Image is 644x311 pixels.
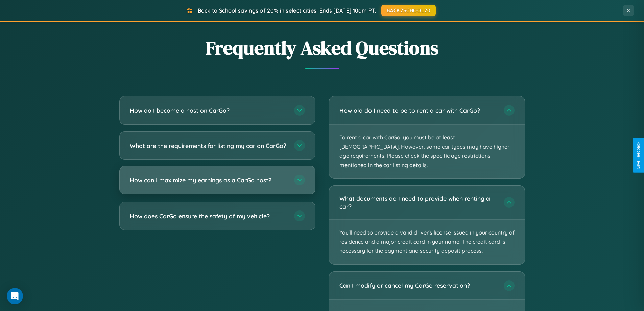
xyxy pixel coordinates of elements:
[329,220,525,264] p: You'll need to provide a valid driver's license issued in your country of residence and a major c...
[130,106,287,115] h3: How do I become a host on CarGo?
[339,106,497,115] h3: How old do I need to be to rent a car with CarGo?
[130,141,287,150] h3: What are the requirements for listing my car on CarGo?
[130,212,287,220] h3: How does CarGo ensure the safety of my vehicle?
[7,288,23,304] div: Open Intercom Messenger
[198,7,376,14] span: Back to School savings of 20% in select cities! Ends [DATE] 10am PT.
[339,281,497,290] h3: Can I modify or cancel my CarGo reservation?
[130,176,287,184] h3: How can I maximize my earnings as a CarGo host?
[339,194,497,211] h3: What documents do I need to provide when renting a car?
[119,35,525,61] h2: Frequently Asked Questions
[636,142,641,169] div: Give Feedback
[329,125,525,178] p: To rent a car with CarGo, you must be at least [DEMOGRAPHIC_DATA]. However, some car types may ha...
[381,5,436,16] button: BACK2SCHOOL20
